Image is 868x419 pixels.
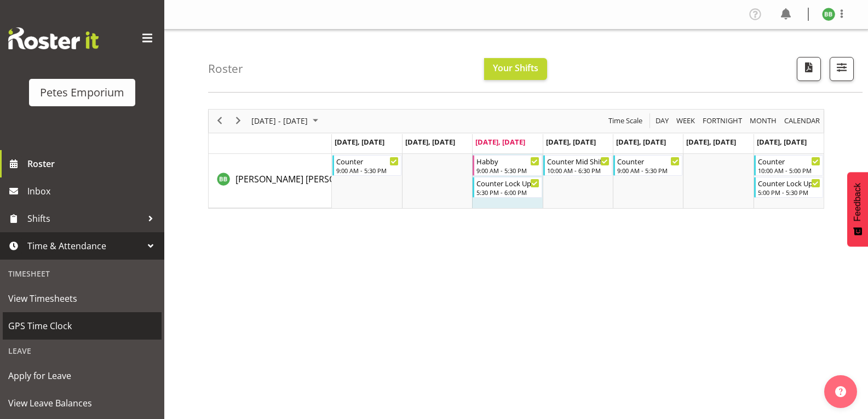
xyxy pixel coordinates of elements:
span: View Timesheets [8,290,156,307]
button: Timeline Week [675,114,697,128]
div: 9:00 AM - 5:30 PM [476,166,539,175]
div: next period [229,110,248,133]
button: Timeline Month [748,114,779,128]
a: GPS Time Clock [3,312,162,340]
span: Your Shifts [493,62,538,74]
a: View Leave Balances [3,389,162,417]
img: Rosterit website logo [8,27,99,49]
div: previous period [210,110,229,133]
button: Time Scale [607,114,645,128]
img: beena-bist9974.jpg [822,8,835,21]
a: View Timesheets [3,285,162,312]
button: Download a PDF of the roster according to the set date range. [797,57,821,81]
div: Beena Beena"s event - Counter Mid Shift Begin From Thursday, September 18, 2025 at 10:00:00 AM GM... [543,155,612,176]
div: Counter Mid Shift [547,156,610,167]
span: [PERSON_NAME] [PERSON_NAME] [235,173,373,185]
div: 5:30 PM - 6:00 PM [476,188,539,197]
span: Roster [27,156,159,172]
span: Inbox [27,183,159,199]
div: Beena Beena"s event - Counter Begin From Friday, September 19, 2025 at 9:00:00 AM GMT+12:00 Ends ... [613,155,682,176]
span: Day [654,114,670,128]
span: View Leave Balances [8,395,156,411]
span: Time & Attendance [27,238,142,254]
span: [DATE], [DATE] [335,137,384,147]
span: Apply for Leave [8,368,156,384]
span: calendar [783,114,821,128]
div: Counter [758,156,820,167]
button: Fortnight [701,114,744,128]
div: Counter [617,156,680,167]
a: [PERSON_NAME] [PERSON_NAME] [235,173,373,186]
button: Timeline Day [654,114,671,128]
div: 10:00 AM - 6:30 PM [547,166,610,175]
button: September 2025 [250,114,323,128]
div: Petes Emporium [40,84,124,101]
div: Habby [476,156,539,167]
div: Beena Beena"s event - Counter Begin From Sunday, September 21, 2025 at 10:00:00 AM GMT+12:00 Ends... [754,155,823,176]
span: Shifts [27,210,142,227]
button: Filter Shifts [830,57,854,81]
span: [DATE] - [DATE] [250,114,309,128]
div: Beena Beena"s event - Habby Begin From Wednesday, September 17, 2025 at 9:00:00 AM GMT+12:00 Ends... [473,155,542,176]
img: help-xxl-2.png [835,386,846,397]
div: Beena Beena"s event - Counter Lock Up Begin From Wednesday, September 17, 2025 at 5:30:00 PM GMT+... [473,177,542,198]
span: [DATE], [DATE] [757,137,807,147]
div: 9:00 AM - 5:30 PM [617,166,680,175]
div: 5:00 PM - 5:30 PM [758,188,820,197]
div: 9:00 AM - 5:30 PM [336,166,399,175]
span: Fortnight [702,114,743,128]
div: Counter Lock Up [476,177,539,188]
button: Feedback - Show survey [847,172,868,246]
table: Timeline Week of September 17, 2025 [332,154,824,208]
div: Leave [3,340,162,362]
span: Month [749,114,778,128]
span: [DATE], [DATE] [546,137,596,147]
div: Timeline Week of September 17, 2025 [208,109,824,209]
button: Month [783,114,822,128]
button: Previous [212,114,227,128]
button: Next [231,114,246,128]
div: Beena Beena"s event - Counter Begin From Monday, September 15, 2025 at 9:00:00 AM GMT+12:00 Ends ... [332,155,401,176]
h4: Roster [208,62,243,75]
div: 10:00 AM - 5:00 PM [758,166,820,175]
td: Beena Beena resource [209,154,332,208]
span: Feedback [853,183,863,221]
a: Apply for Leave [3,362,162,389]
span: GPS Time Clock [8,318,156,334]
span: [DATE], [DATE] [616,137,666,147]
div: Timesheet [3,262,162,285]
span: [DATE], [DATE] [475,137,525,147]
div: Beena Beena"s event - Counter Lock Up Begin From Sunday, September 21, 2025 at 5:00:00 PM GMT+12:... [754,177,823,198]
span: [DATE], [DATE] [686,137,736,147]
span: [DATE], [DATE] [405,137,455,147]
button: Your Shifts [484,58,547,80]
div: September 15 - 21, 2025 [248,110,325,133]
span: Time Scale [607,114,643,128]
span: Week [675,114,696,128]
div: Counter Lock Up [758,177,820,188]
div: Counter [336,156,399,167]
